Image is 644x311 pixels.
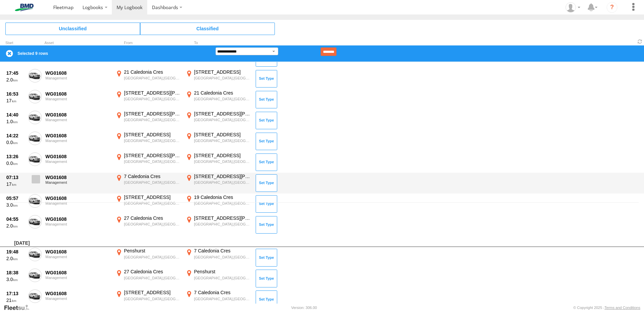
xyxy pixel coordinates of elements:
label: Clear Selection [5,49,13,58]
div: [GEOGRAPHIC_DATA],[GEOGRAPHIC_DATA] [194,201,251,206]
div: Penshurst [194,269,251,275]
div: WG01608 [45,195,111,201]
div: Management [45,160,111,164]
div: 7 Caledonia Cres [194,248,251,254]
label: Click to View Event Location [185,215,252,235]
div: Management [45,255,111,259]
div: [GEOGRAPHIC_DATA],[GEOGRAPHIC_DATA] [194,159,251,164]
div: WG01608 [45,112,111,118]
div: 3.0 [6,276,25,282]
div: WG01608 [45,153,111,160]
button: Click to Set [256,153,277,171]
div: 14:22 [6,133,25,139]
div: Management [45,180,111,184]
div: 17 [6,181,25,187]
span: Click to view Classified Trips [140,23,275,35]
div: [STREET_ADDRESS][PERSON_NAME] [124,111,181,117]
div: [GEOGRAPHIC_DATA],[GEOGRAPHIC_DATA] [194,76,251,80]
div: 27 Caledonia Cres [124,269,181,275]
div: [STREET_ADDRESS] [194,152,251,159]
div: [GEOGRAPHIC_DATA],[GEOGRAPHIC_DATA] [194,222,251,227]
div: [GEOGRAPHIC_DATA],[GEOGRAPHIC_DATA] [124,138,181,143]
div: [GEOGRAPHIC_DATA],[GEOGRAPHIC_DATA] [194,180,251,185]
div: 19:48 [6,249,25,255]
div: [STREET_ADDRESS][PERSON_NAME] [194,173,251,179]
label: Click to View Event Location [185,173,252,193]
button: Click to Set [256,174,277,192]
div: WG01608 [45,216,111,222]
div: Management [45,118,111,122]
div: 04:55 [6,216,25,222]
div: 16:53 [6,91,25,97]
i: ? [607,2,617,13]
div: 21 Caledonia Cres [194,90,251,96]
div: [GEOGRAPHIC_DATA],[GEOGRAPHIC_DATA] [194,138,251,143]
div: [GEOGRAPHIC_DATA],[GEOGRAPHIC_DATA] [124,159,181,164]
div: [STREET_ADDRESS] [124,194,181,200]
div: [STREET_ADDRESS] [124,289,181,296]
div: Campbell Mcniven [563,2,583,12]
div: [GEOGRAPHIC_DATA],[GEOGRAPHIC_DATA] [194,276,251,280]
div: Management [45,201,111,205]
label: Click to View Event Location [115,248,182,267]
div: 7 Caledonia Cres [124,173,181,179]
img: bmd-logo.svg [7,4,42,11]
div: 0.0 [6,160,25,166]
div: [STREET_ADDRESS] [124,132,181,138]
div: WG01608 [45,270,111,276]
label: Click to View Event Location [185,90,252,109]
div: Penshurst [124,248,181,254]
label: Click to View Event Location [115,194,182,214]
label: Click to View Event Location [115,111,182,130]
div: Management [45,297,111,301]
div: [GEOGRAPHIC_DATA],[GEOGRAPHIC_DATA] [194,97,251,101]
div: 27 Caledonia Cres [124,215,181,221]
div: [GEOGRAPHIC_DATA],[GEOGRAPHIC_DATA] [124,117,181,122]
div: 21 Caledonia Cres [124,69,181,75]
div: WG01608 [45,70,111,76]
div: Version: 306.00 [291,306,317,310]
div: WG01608 [45,133,111,139]
div: WG01608 [45,290,111,297]
div: 21 [6,297,25,303]
div: 2.0 [6,255,25,262]
label: Click to View Event Location [185,152,252,172]
label: Click to View Event Location [115,289,182,309]
div: [STREET_ADDRESS][PERSON_NAME] [124,152,181,159]
div: Click to Sort [5,41,26,45]
div: 05:57 [6,195,25,201]
div: 0.0 [6,139,25,145]
div: Management [45,222,111,226]
a: Terms and Conditions [605,306,640,310]
div: [STREET_ADDRESS][PERSON_NAME] [194,215,251,221]
div: [GEOGRAPHIC_DATA],[GEOGRAPHIC_DATA] [124,297,181,301]
div: [STREET_ADDRESS] [194,132,251,138]
div: To [185,41,252,45]
div: Management [45,276,111,280]
div: Asset [44,41,112,45]
div: Management [45,97,111,101]
div: 7 Caledonia Cres [194,289,251,296]
div: Management [45,76,111,80]
a: Visit our Website [4,304,35,311]
div: 2.0 [6,77,25,83]
button: Click to Set [256,216,277,234]
div: WG01608 [45,174,111,180]
label: Click to View Event Location [115,173,182,193]
label: Click to View Event Location [185,269,252,288]
button: Click to Set [256,112,277,129]
div: [GEOGRAPHIC_DATA],[GEOGRAPHIC_DATA] [194,255,251,260]
div: 13:26 [6,153,25,160]
div: [GEOGRAPHIC_DATA],[GEOGRAPHIC_DATA] [124,276,181,280]
div: [STREET_ADDRESS][PERSON_NAME] [124,90,181,96]
div: [GEOGRAPHIC_DATA],[GEOGRAPHIC_DATA] [194,117,251,122]
button: Click to Set [256,290,277,308]
div: 1.0 [6,118,25,125]
div: [GEOGRAPHIC_DATA],[GEOGRAPHIC_DATA] [124,201,181,206]
label: Click to View Event Location [185,194,252,214]
label: Click to View Event Location [115,69,182,89]
div: [GEOGRAPHIC_DATA],[GEOGRAPHIC_DATA] [124,97,181,101]
div: From [115,41,182,45]
label: Click to View Event Location [115,90,182,109]
div: WG01608 [45,91,111,97]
